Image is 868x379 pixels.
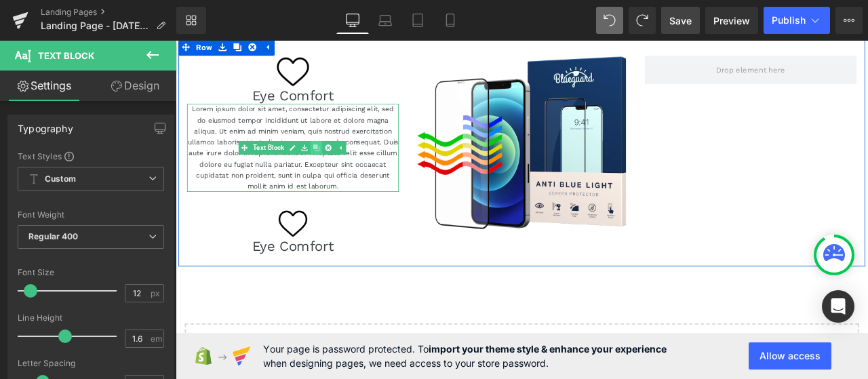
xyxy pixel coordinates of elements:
b: Custom [45,174,76,185]
a: Desktop [336,7,369,34]
div: Font Weight [18,210,164,220]
span: Publish [772,15,806,26]
div: Open Intercom Messenger [822,290,854,323]
a: Clone Element [160,119,174,135]
div: Font Size [18,268,164,277]
button: Undo [596,7,623,34]
span: Your page is password protected. To when designing pages, we need access to your store password. [263,342,667,370]
div: Line Height [18,313,164,323]
a: Laptop [369,7,401,34]
div: Typography [18,115,73,134]
h1: Eye Comfort [14,56,264,75]
span: Preview [713,14,750,28]
a: Preview [705,7,758,34]
a: Save element [146,119,160,135]
div: Text Styles [18,151,164,161]
a: Delete Element [174,119,188,135]
button: More [835,7,863,34]
span: em [151,334,162,343]
a: Landing Pages [41,7,176,18]
a: Mobile [434,7,467,34]
button: Allow access [749,342,831,370]
a: Tablet [401,7,434,34]
div: Letter Spacing [18,359,164,368]
span: Landing Page - [DATE] 17:04:27 [41,20,151,31]
button: Publish [764,7,830,34]
a: Design [91,71,179,101]
span: Text Block [38,50,94,61]
h1: Eye Comfort [24,234,254,254]
strong: import your theme style & enhance your experience [429,343,667,355]
span: px [151,289,162,298]
button: Redo [629,7,656,34]
a: New Library [176,7,206,34]
a: Expand / Collapse [188,119,202,135]
span: Text Block [89,119,132,135]
b: Regular 400 [28,231,79,241]
span: Save [669,14,692,28]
